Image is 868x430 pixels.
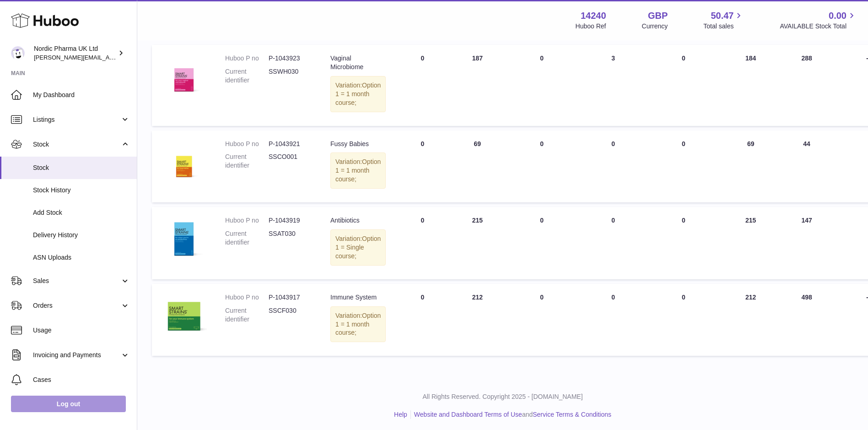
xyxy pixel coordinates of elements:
[269,216,312,225] dd: P-1043919
[335,235,381,260] span: Option 1 = Single course;
[450,45,505,125] td: 187
[33,186,130,195] span: Stock History
[330,152,386,189] div: Variation:
[335,312,381,337] span: Option 1 = 1 month course;
[505,131,579,203] td: 0
[576,22,606,31] div: Huboo Ref
[33,208,130,217] span: Add Stock
[330,54,386,71] div: Vaginal Microbiome
[395,207,450,279] td: 0
[780,10,857,31] a: 0.00 AVAILABLE Stock Total
[225,229,269,247] dt: Current identifier
[414,411,522,418] a: Website and Dashboard Terms of Use
[505,284,579,356] td: 0
[225,216,269,225] dt: Huboo P no
[33,115,120,124] span: Listings
[411,410,611,419] li: and
[33,163,130,172] span: Stock
[703,22,744,31] span: Total sales
[330,306,386,343] div: Variation:
[720,45,782,125] td: 184
[269,293,312,302] dd: P-1043917
[395,284,450,356] td: 0
[335,82,381,106] span: Option 1 = 1 month course;
[579,45,647,125] td: 3
[648,10,668,22] strong: GBP
[33,351,120,359] span: Invoicing and Payments
[11,46,25,60] img: joe.plant@parapharmdev.com
[269,54,312,63] dd: P-1043923
[581,10,606,22] strong: 14240
[330,229,386,266] div: Variation:
[33,376,130,384] span: Cases
[330,293,386,302] div: Immune System
[782,45,832,125] td: 288
[682,140,685,147] span: 0
[780,22,857,31] span: AVAILABLE Stock Total
[782,131,832,203] td: 44
[682,217,685,224] span: 0
[33,91,130,99] span: My Dashboard
[34,44,116,62] div: Nordic Pharma UK Ltd
[33,253,130,262] span: ASN Uploads
[335,158,381,183] span: Option 1 = 1 month course;
[161,140,207,185] img: product image
[682,54,685,62] span: 0
[33,140,120,149] span: Stock
[225,140,269,148] dt: Huboo P no
[225,306,269,324] dt: Current identifier
[579,131,647,203] td: 0
[682,294,685,301] span: 0
[395,131,450,203] td: 0
[225,67,269,85] dt: Current identifier
[450,131,505,203] td: 69
[11,396,126,412] a: Log out
[533,411,611,418] a: Service Terms & Conditions
[505,45,579,125] td: 0
[579,207,647,279] td: 0
[782,207,832,279] td: 147
[145,392,861,401] p: All Rights Reserved. Copyright 2025 - [DOMAIN_NAME]
[33,231,130,239] span: Delivery History
[161,216,207,262] img: product image
[720,207,782,279] td: 215
[269,306,312,324] dd: SSCF030
[395,45,450,125] td: 0
[394,411,407,418] a: Help
[269,152,312,170] dd: SSCO001
[330,216,386,225] div: Antibiotics
[225,54,269,63] dt: Huboo P no
[330,140,386,148] div: Fussy Babies
[161,293,207,339] img: product image
[161,54,207,100] img: product image
[33,277,120,285] span: Sales
[269,229,312,247] dd: SSAT030
[225,152,269,170] dt: Current identifier
[505,207,579,279] td: 0
[225,293,269,302] dt: Huboo P no
[782,284,832,356] td: 498
[703,10,744,31] a: 50.47 Total sales
[642,22,668,31] div: Currency
[579,284,647,356] td: 0
[269,67,312,85] dd: SSWH030
[33,326,130,335] span: Usage
[34,54,183,61] span: [PERSON_NAME][EMAIL_ADDRESS][DOMAIN_NAME]
[829,10,846,22] span: 0.00
[711,10,733,22] span: 50.47
[33,301,120,310] span: Orders
[720,131,782,203] td: 69
[450,284,505,356] td: 212
[269,140,312,148] dd: P-1043921
[720,284,782,356] td: 212
[330,76,386,112] div: Variation:
[450,207,505,279] td: 215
